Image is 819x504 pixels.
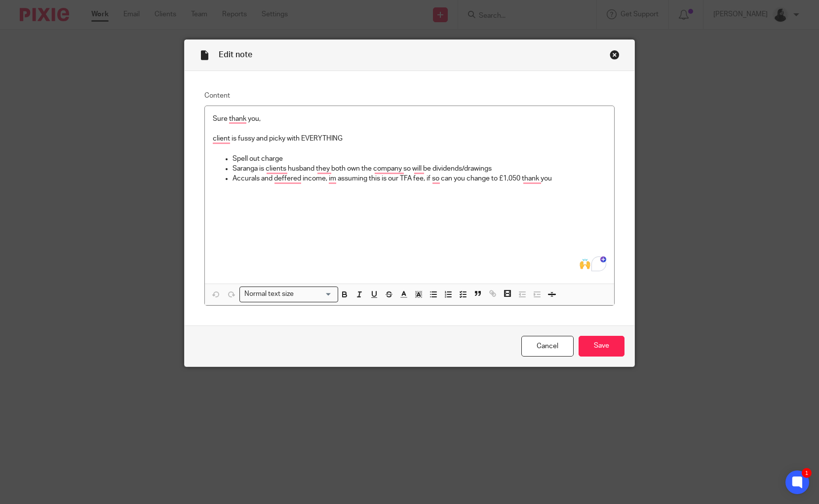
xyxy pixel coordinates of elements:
a: Cancel [521,336,574,357]
label: Content [204,91,614,101]
div: Close this dialog window [610,50,620,60]
input: Search for option [297,289,332,299]
div: 1 [802,468,812,478]
p: Accurals and deffered income, im assuming this is our TFA fee, if so can you change to £1,050 tha... [233,174,606,183]
input: Save [579,336,624,357]
p: Saranga is clients husband they both own the company so will be dividends/drawings [233,164,606,174]
p: Sure thank you, [213,114,606,124]
span: Edit note [219,51,252,59]
span: Normal text size [242,289,296,299]
div: Search for option [239,287,338,302]
p: Spell out charge [233,154,606,164]
p: client is fussy and picky with EVERYTHING [213,134,606,144]
div: To enrich screen reader interactions, please activate Accessibility in Grammarly extension settings [205,106,614,284]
